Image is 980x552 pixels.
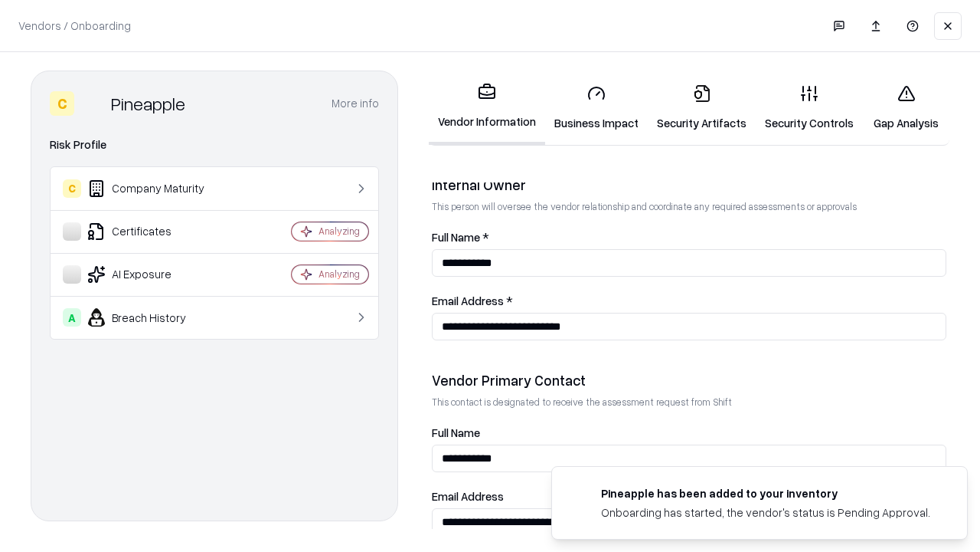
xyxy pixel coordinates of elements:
p: Vendors / Onboarding [18,18,131,34]
button: More info [332,90,379,117]
div: Company Maturity [63,179,246,198]
div: Breach History [63,308,246,327]
label: Email Address * [432,295,946,307]
label: Full Name [432,427,946,439]
a: Security Controls [756,72,863,143]
div: Pineapple [111,91,185,116]
a: Vendor Information [429,71,545,145]
div: Pineapple has been added to your inventory [601,485,930,501]
div: Risk Profile [50,136,379,154]
div: C [50,91,74,116]
p: This person will oversee the vendor relationship and coordinate any required assessments or appro... [432,200,946,213]
div: C [63,179,81,198]
a: Security Artifacts [648,72,756,143]
div: A [63,308,81,327]
div: Onboarding has started, the vendor's status is Pending Approval. [601,504,930,521]
label: Full Name * [432,232,946,243]
p: This contact is designated to receive the assessment request from Shift [432,396,946,409]
div: Analyzing [318,225,360,238]
div: AI Exposure [63,265,246,284]
a: Business Impact [545,72,648,143]
label: Email Address [432,491,946,502]
div: Certificates [63,222,246,241]
img: pineappleenergy.com [570,485,589,504]
a: Gap Analysis [863,72,949,143]
div: Vendor Primary Contact [432,371,946,389]
div: Analyzing [318,268,360,281]
div: Internal Owner [432,176,946,194]
img: Pineapple [80,91,105,116]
